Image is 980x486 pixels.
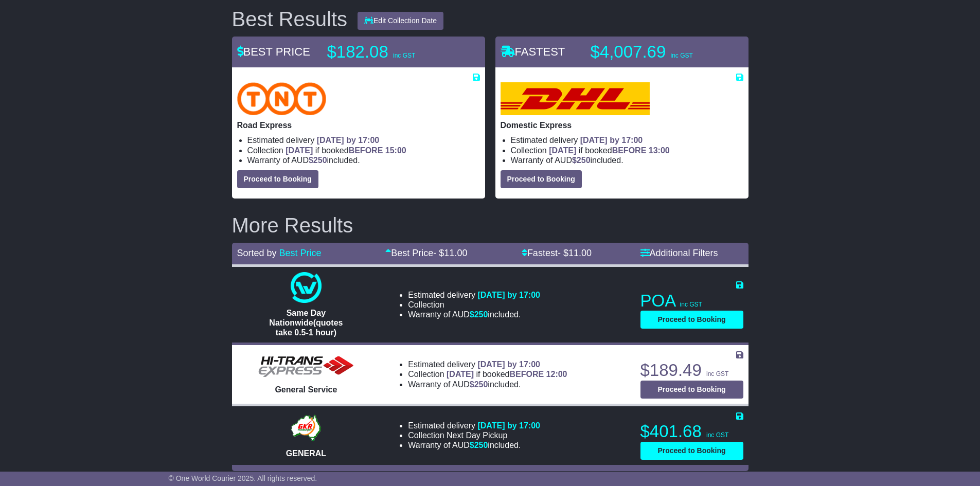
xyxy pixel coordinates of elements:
[577,156,591,165] span: 250
[237,45,310,58] span: BEST PRICE
[509,370,544,379] span: BEFORE
[286,146,406,155] span: if booked
[408,310,540,319] li: Warranty of AUD included.
[408,380,567,389] li: Warranty of AUD included.
[237,248,277,258] span: Sorted by
[275,385,337,394] span: General Service
[501,82,650,115] img: DHL: Domestic Express
[408,440,540,450] li: Warranty of AUD included.
[237,82,327,115] img: TNT Domestic: Road Express
[511,146,743,155] li: Collection
[522,248,592,258] a: Fastest- $11.00
[393,52,415,59] span: inc GST
[358,12,443,30] button: Edit Collection Date
[288,412,324,443] img: GKR: GENERAL
[572,156,591,165] span: $
[474,380,488,389] span: 250
[291,272,322,303] img: One World Courier: Same Day Nationwide(quotes take 0.5-1 hour)
[286,146,313,155] span: [DATE]
[327,42,456,62] p: $182.08
[501,170,582,188] button: Proceed to Booking
[169,474,317,482] span: © One World Courier 2025. All rights reserved.
[447,370,567,379] span: if booked
[640,381,743,399] button: Proceed to Booking
[408,369,567,379] li: Collection
[640,360,743,381] p: $189.49
[640,442,743,460] button: Proceed to Booking
[447,431,507,440] span: Next Day Pickup
[474,441,488,449] span: 250
[237,120,480,130] p: Road Express
[670,52,692,59] span: inc GST
[408,430,540,440] li: Collection
[511,155,743,165] li: Warranty of AUD included.
[640,311,743,329] button: Proceed to Booking
[580,136,643,145] span: [DATE] by 17:00
[612,146,647,155] span: BEFORE
[477,421,540,430] span: [DATE] by 17:00
[549,146,576,155] span: [DATE]
[247,155,480,165] li: Warranty of AUD included.
[470,380,488,389] span: $
[279,248,322,258] a: Best Price
[680,301,702,308] span: inc GST
[444,248,467,258] span: 11.00
[269,309,343,337] span: Same Day Nationwide(quotes take 0.5-1 hour)
[501,120,743,130] p: Domestic Express
[546,370,567,379] span: 12:00
[470,441,488,449] span: $
[474,310,488,319] span: 250
[470,310,488,319] span: $
[227,8,353,30] div: Best Results
[549,146,669,155] span: if booked
[640,421,743,442] p: $401.68
[568,248,592,258] span: 11.00
[255,354,358,380] img: HiTrans: General Service
[385,146,406,155] span: 15:00
[349,146,383,155] span: BEFORE
[408,359,567,369] li: Estimated delivery
[408,290,540,300] li: Estimated delivery
[237,170,318,188] button: Proceed to Booking
[640,291,743,311] p: POA
[309,156,327,165] span: $
[317,136,380,145] span: [DATE] by 17:00
[640,248,718,258] a: Additional Filters
[511,135,743,145] li: Estimated delivery
[706,370,728,377] span: inc GST
[286,449,326,458] span: GENERAL
[477,291,540,299] span: [DATE] by 17:00
[447,370,474,379] span: [DATE]
[477,360,540,369] span: [DATE] by 17:00
[385,248,467,258] a: Best Price- $11.00
[706,431,728,439] span: inc GST
[501,45,565,58] span: FASTEST
[313,156,327,165] span: 250
[247,146,480,155] li: Collection
[433,248,467,258] span: - $
[408,300,540,310] li: Collection
[247,135,480,145] li: Estimated delivery
[558,248,592,258] span: - $
[591,42,719,62] p: $4,007.69
[232,214,749,237] h2: More Results
[649,146,670,155] span: 13:00
[408,421,540,430] li: Estimated delivery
